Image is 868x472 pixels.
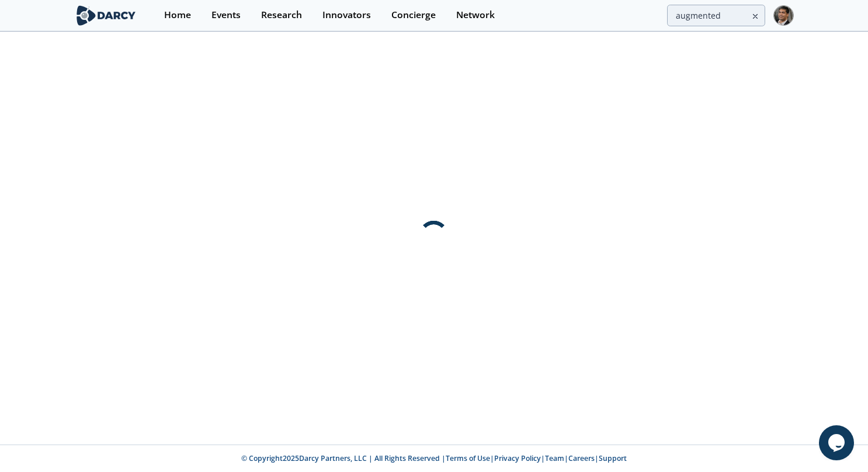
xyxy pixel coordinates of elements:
input: Advanced Search [667,5,765,26]
img: logo-wide.svg [74,5,138,26]
div: Events [211,11,241,20]
div: Home [164,11,191,20]
a: Careers [568,453,595,463]
div: Research [261,11,302,20]
div: Innovators [322,11,371,20]
div: Network [456,11,495,20]
a: Terms of Use [446,453,490,463]
img: Profile [773,5,794,26]
div: Concierge [391,11,436,20]
p: © Copyright 2025 Darcy Partners, LLC | All Rights Reserved | | | | | [30,453,838,464]
a: Privacy Policy [494,453,541,463]
a: Team [545,453,564,463]
iframe: chat widget [819,425,856,460]
a: Support [599,453,627,463]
